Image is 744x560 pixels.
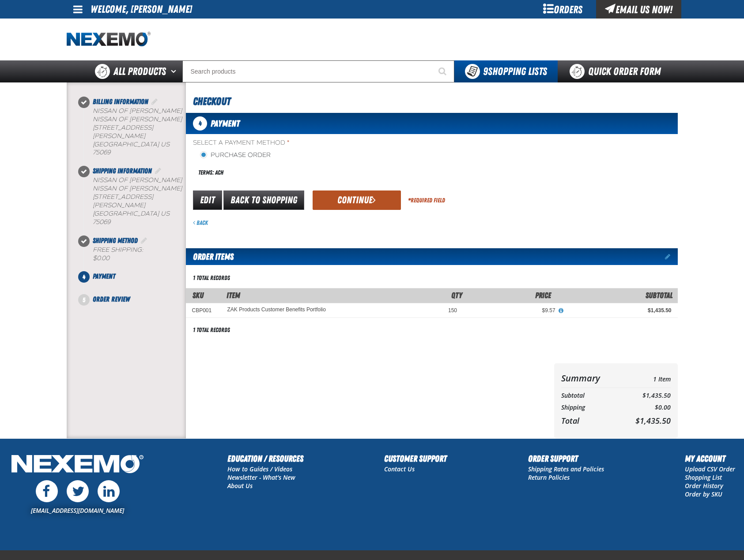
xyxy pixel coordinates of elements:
[31,506,124,515] a: [EMAIL_ADDRESS][DOMAIN_NAME]
[93,193,153,201] span: [STREET_ADDRESS]
[561,402,619,414] th: Shipping
[568,307,672,314] div: $1,435.50
[618,370,670,386] td: 1 Item
[93,218,110,226] bdo: 75069
[451,291,462,300] span: Qty
[93,116,182,123] span: Nissan of [PERSON_NAME]
[193,163,432,182] div: Terms: ACH
[384,452,447,465] h2: Customer Support
[528,473,570,482] a: Return Policies
[186,303,221,317] td: CBP001
[93,132,145,140] span: [PERSON_NAME]
[558,60,677,82] a: Quick Order Form
[140,236,148,245] a: Edit Shipping Method
[84,271,186,294] li: Payment. Step 4 of 5. Not Completed
[193,326,230,334] div: 1 total records
[84,294,186,305] li: Order Review. Step 5 of 5. Not Completed
[186,248,234,265] h2: Order Items
[227,307,326,313] a: ZAK Products Customer Benefits Portfolio
[408,196,445,205] div: Required Field
[561,370,619,386] th: Summary
[227,291,240,300] span: Item
[93,254,110,262] strong: $0.00
[665,254,678,260] a: Edit items
[685,490,722,498] a: Order by SKU
[313,190,401,210] button: Continue
[685,452,735,465] h2: My Account
[555,307,567,315] button: View All Prices for ZAK Products Customer Benefits Portfolio
[93,210,159,217] span: [GEOGRAPHIC_DATA]
[528,465,604,473] a: Shipping Rates and Policies
[161,141,170,148] span: US
[93,272,115,280] span: Payment
[84,166,186,235] li: Shipping Information. Step 2 of 5. Completed
[150,97,159,106] a: Edit Billing Information
[84,97,186,166] li: Billing Information. Step 1 of 5. Completed
[67,32,151,47] a: Home
[93,141,159,148] span: [GEOGRAPHIC_DATA]
[200,151,207,158] input: Purchase Order
[200,151,271,160] label: Purchase Order
[561,390,619,402] th: Subtotal
[227,482,253,490] a: About Us
[618,390,670,402] td: $1,435.50
[193,190,222,210] a: Edit
[618,402,670,414] td: $0.00
[193,274,230,282] div: 1 total records
[67,32,151,47] img: Nexemo logo
[211,118,240,129] span: Payment
[685,473,722,482] a: Shopping List
[93,107,182,115] b: Nissan of [PERSON_NAME]
[93,149,110,156] bdo: 75069
[93,167,152,175] span: Shipping Information
[93,97,148,106] span: Billing Information
[93,202,145,209] span: [PERSON_NAME]
[227,452,303,465] h2: Education / Resources
[448,307,457,314] span: 150
[93,236,138,245] span: Shipping Method
[646,291,672,300] span: Subtotal
[193,291,204,300] a: SKU
[227,473,295,482] a: Newsletter - What's New
[528,452,604,465] h2: Order Support
[77,97,186,305] nav: Checkout steps. Current step is Payment. Step 4 of 5
[93,295,130,303] span: Order Review
[93,176,182,184] b: Nissan of [PERSON_NAME]
[93,246,186,263] div: Free Shipping:
[635,415,671,426] span: $1,435.50
[685,465,735,473] a: Upload CSV Order
[154,167,162,175] a: Edit Shipping Information
[685,482,723,490] a: Order History
[223,190,304,210] a: Back to Shopping
[483,65,547,78] span: Shopping Lists
[454,60,558,82] button: You have 9 Shopping Lists. Open to view details
[432,60,454,82] button: Start Searching
[93,124,153,131] span: [STREET_ADDRESS]
[561,414,619,428] th: Total
[182,60,454,82] input: Search
[469,307,555,314] div: $9.57
[78,294,90,306] span: 5
[161,210,170,217] span: US
[168,60,182,82] button: Open All Products pages
[483,65,488,78] strong: 9
[193,139,432,147] span: Select a Payment Method
[193,95,230,108] span: Checkout
[193,219,208,226] a: Back
[227,465,292,473] a: How to Guides / Videos
[78,271,90,283] span: 4
[93,185,182,192] span: Nissan of [PERSON_NAME]
[9,452,146,478] img: Nexemo Logo
[193,116,207,131] span: 4
[84,235,186,272] li: Shipping Method. Step 3 of 5. Completed
[535,291,551,300] span: Price
[384,465,415,473] a: Contact Us
[113,63,166,79] span: All Products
